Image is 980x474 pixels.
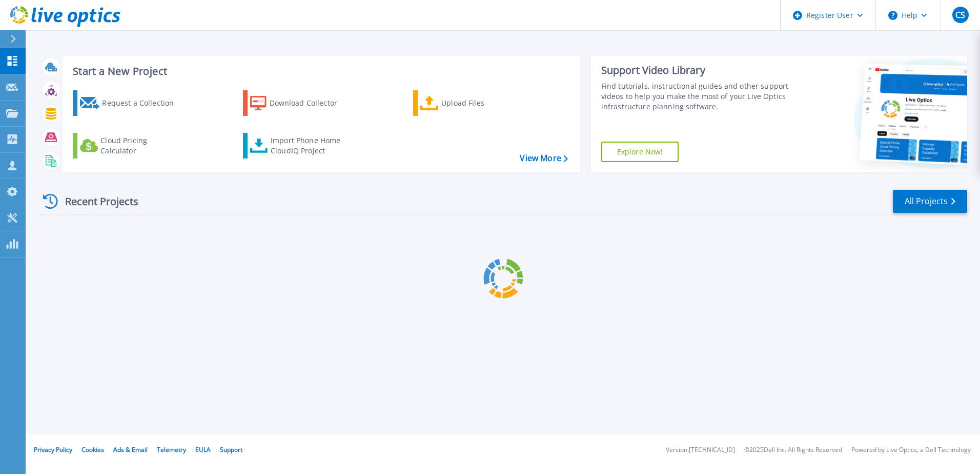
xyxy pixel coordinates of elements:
a: Cookies [81,445,104,454]
a: Download Collector [243,90,357,116]
h3: Start a New Project [73,66,567,77]
a: Cloud Pricing Calculator [73,133,187,159]
li: © 2025 Dell Inc. All Rights Reserved [744,447,842,453]
a: Upload Files [413,90,527,116]
div: Find tutorials, instructional guides and other support videos to help you make the most of your L... [601,81,793,112]
div: Download Collector [270,93,352,113]
div: Upload Files [441,93,523,113]
a: View More [520,153,567,163]
a: Support [220,445,242,454]
div: Recent Projects [39,189,152,214]
div: Cloud Pricing Calculator [100,135,182,156]
li: Version: [TECHNICAL_ID] [666,447,735,453]
li: Powered by Live Optics, a Dell Technology [851,447,971,453]
a: Request a Collection [73,90,187,116]
span: CS [955,11,965,19]
a: Ads & Email [113,445,148,454]
a: EULA [195,445,211,454]
div: Request a Collection [102,93,184,113]
a: Privacy Policy [34,445,72,454]
div: Import Phone Home CloudIQ Project [271,135,351,156]
div: Support Video Library [601,64,793,77]
a: Explore Now! [601,142,679,162]
a: Telemetry [157,445,186,454]
a: All Projects [893,190,967,213]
